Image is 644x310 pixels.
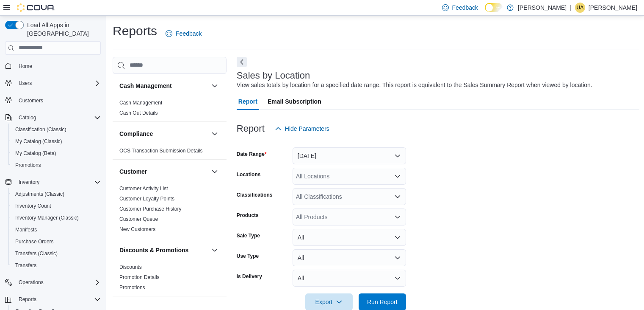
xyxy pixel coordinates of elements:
a: Discounts [119,264,142,270]
p: | [570,3,572,13]
span: Inventory [15,177,101,187]
a: Promotion Details [119,274,160,280]
button: Cash Management [210,81,220,91]
h3: Discounts & Promotions [119,246,188,254]
button: All [293,270,406,287]
span: Inventory Count [15,203,51,209]
button: Customers [2,94,104,107]
h3: Report [237,124,265,134]
a: Inventory Manager (Classic) [12,213,82,223]
button: Inventory [15,177,43,187]
span: Manifests [15,226,37,233]
button: Discounts & Promotions [119,246,208,254]
button: Open list of options [394,214,401,220]
span: Transfers (Classic) [15,250,58,257]
button: Operations [2,276,104,288]
span: Reports [19,296,36,303]
h3: Compliance [119,130,153,138]
button: Hide Parameters [271,120,333,137]
span: Promotions [119,284,145,291]
span: Customers [15,95,101,106]
a: Customers [15,96,47,106]
span: My Catalog (Classic) [15,138,62,145]
span: Customer Queue [119,216,158,223]
label: Classifications [237,192,273,198]
span: Inventory Manager (Classic) [12,213,101,223]
button: Open list of options [394,193,401,200]
span: Adjustments (Classic) [15,191,64,197]
span: Purchase Orders [15,238,54,245]
span: New Customers [119,226,155,233]
span: Customer Purchase History [119,206,182,212]
span: Customers [19,97,43,104]
label: Sale Type [237,232,260,239]
span: Manifests [12,225,101,235]
button: Reports [15,294,40,304]
button: Compliance [210,129,220,139]
span: Customer Loyalty Points [119,195,174,202]
a: OCS Transaction Submission Details [119,148,203,154]
button: Cash Management [119,82,208,90]
span: Inventory Manager (Classic) [15,214,79,221]
a: Manifests [12,225,40,235]
span: Cash Out Details [119,110,158,116]
span: Inventory [19,179,39,186]
a: Purchase Orders [12,237,57,247]
span: OCS Transaction Submission Details [119,147,203,154]
span: Operations [19,279,44,286]
span: Transfers [15,262,36,269]
span: Email Subscription [268,93,321,110]
a: Cash Out Details [119,110,158,116]
label: Use Type [237,253,259,259]
a: Cash Management [119,100,162,106]
a: Adjustments (Classic) [12,189,68,199]
button: Users [15,78,35,88]
button: All [293,249,406,266]
span: Promotions [12,160,101,170]
span: Classification (Classic) [15,126,66,133]
button: Adjustments (Classic) [8,188,104,200]
span: Reports [15,294,101,304]
button: Catalog [2,112,104,124]
button: Discounts & Promotions [210,245,220,255]
h3: Customer [119,167,147,176]
p: [PERSON_NAME] [589,3,637,13]
span: Classification (Classic) [12,124,101,135]
a: Customer Loyalty Points [119,196,174,202]
button: All [293,229,406,246]
button: Transfers (Classic) [8,248,104,259]
button: Open list of options [394,173,401,180]
span: My Catalog (Beta) [15,150,56,157]
span: My Catalog (Beta) [12,148,101,158]
a: Customer Queue [119,216,158,222]
a: My Catalog (Classic) [12,136,66,147]
span: Hide Parameters [285,124,329,133]
a: Home [15,61,36,71]
span: Home [15,61,101,71]
div: Usama Alhassani [575,3,585,13]
a: Customer Purchase History [119,206,182,212]
button: My Catalog (Classic) [8,135,104,147]
span: Feedback [176,29,202,38]
button: My Catalog (Beta) [8,147,104,159]
div: View sales totals by location for a specified date range. This report is equivalent to the Sales ... [237,81,592,90]
img: Cova [17,3,55,12]
a: Promotions [12,160,44,170]
a: Classification (Classic) [12,124,70,135]
span: Inventory Count [12,201,101,211]
span: Cash Management [119,99,162,106]
label: Date Range [237,151,267,158]
span: Home [19,63,32,70]
button: Customer [119,167,208,176]
button: Manifests [8,224,104,236]
span: Users [15,78,101,88]
span: Promotion Details [119,274,160,281]
button: Home [2,60,104,72]
input: Dark Mode [485,3,503,12]
label: Is Delivery [237,273,262,280]
span: Transfers (Classic) [12,248,101,259]
a: New Customers [119,226,155,232]
span: Discounts [119,264,142,271]
button: Purchase Orders [8,236,104,248]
